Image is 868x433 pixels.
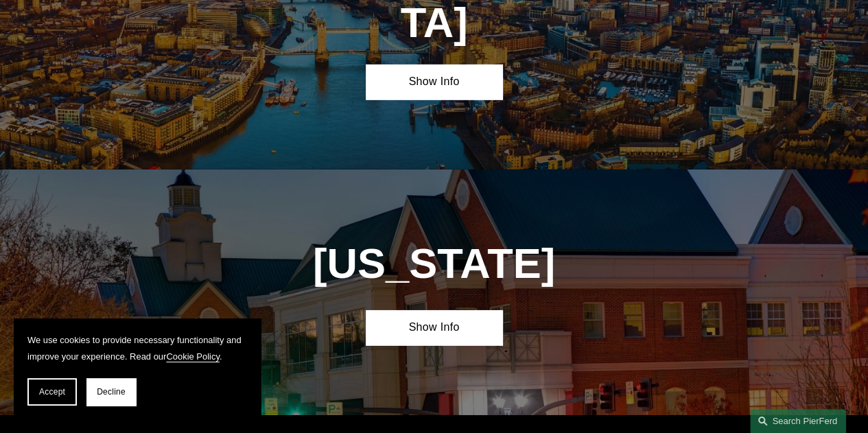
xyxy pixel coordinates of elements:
[750,409,846,433] a: Search this site
[366,65,502,100] a: Show Info
[230,239,638,288] h1: [US_STATE]
[97,387,126,397] span: Decline
[14,318,261,419] section: Cookie banner
[27,378,77,406] button: Accept
[86,378,136,406] button: Decline
[27,332,247,364] p: We use cookies to provide necessary functionality and improve your experience. Read our .
[166,351,220,362] a: Cookie Policy
[39,387,65,397] span: Accept
[366,310,502,345] a: Show Info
